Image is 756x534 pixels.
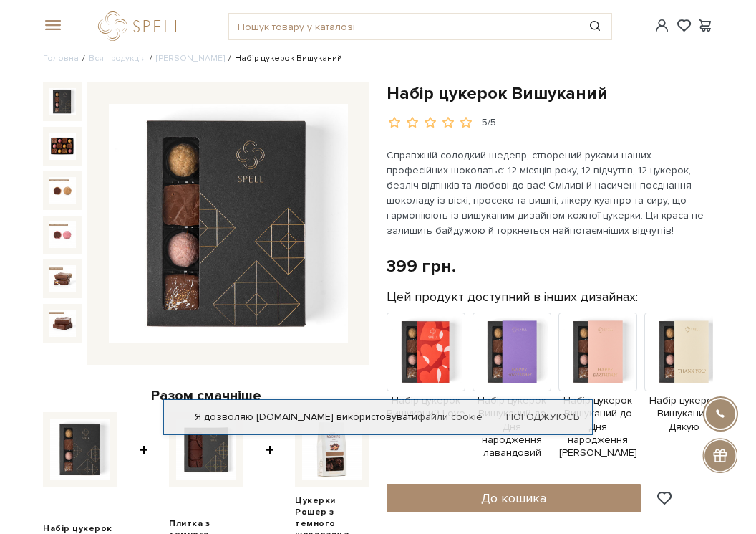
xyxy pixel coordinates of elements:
[472,313,551,391] img: Продукт
[387,394,465,420] span: Набір цукерок Вишуканий Love
[472,345,551,460] a: Набір цукерок Вишуканий до Дня народження лавандовий
[229,14,578,39] input: Пошук товару у каталозі
[387,313,465,391] img: Продукт
[49,221,76,249] img: Набір цукерок Вишуканий
[579,14,612,39] button: Пошук товару у каталозі
[302,419,362,480] img: Цукерки Рошер з темного шоколаду з вишнею, малиною та мигдалем
[387,289,638,305] label: Цей продукт доступний в інших дизайнах:
[49,310,76,337] img: Набір цукерок Вишуканий
[50,419,110,480] img: Набір цукерок Вишуканий
[417,411,483,423] a: файли cookie
[176,419,236,480] img: Плитка з темного шоколаду
[89,53,146,64] a: Вся продукція
[558,394,637,459] span: Набір цукерок Вишуканий до Дня народження [PERSON_NAME]
[481,490,546,506] span: До кошика
[164,411,592,424] div: Я дозволяю [DOMAIN_NAME] використовувати
[506,411,579,424] a: Погоджуюсь
[156,53,225,64] a: [PERSON_NAME]
[558,313,637,391] img: Продукт
[644,313,723,391] img: Продукт
[482,116,496,130] div: 5/5
[49,177,76,204] img: Набір цукерок Вишуканий
[387,484,641,512] button: До кошика
[387,82,713,105] h1: Набір цукерок Вишуканий
[472,394,551,459] span: Набір цукерок Вишуканий до Дня народження лавандовий
[49,88,76,115] img: Набір цукерок Вишуканий
[558,345,637,460] a: Набір цукерок Вишуканий до Дня народження [PERSON_NAME]
[43,386,369,405] div: Разом смачніше
[49,265,76,292] img: Набір цукерок Вишуканий
[387,255,456,277] div: 399 грн.
[43,53,79,64] a: Головна
[98,11,188,41] a: logo
[387,345,465,421] a: Набір цукерок Вишуканий Love
[644,394,723,434] span: Набір цукерок Вишуканий Дякую
[109,104,348,343] img: Набір цукерок Вишуканий
[225,52,342,65] li: Набір цукерок Вишуканий
[387,148,713,238] p: Справжній солодкий шедевр, створений руками наших професійних шоколатьє: 12 місяців року, 12 відч...
[49,133,76,160] img: Набір цукерок Вишуканий
[644,345,723,434] a: Набір цукерок Вишуканий Дякую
